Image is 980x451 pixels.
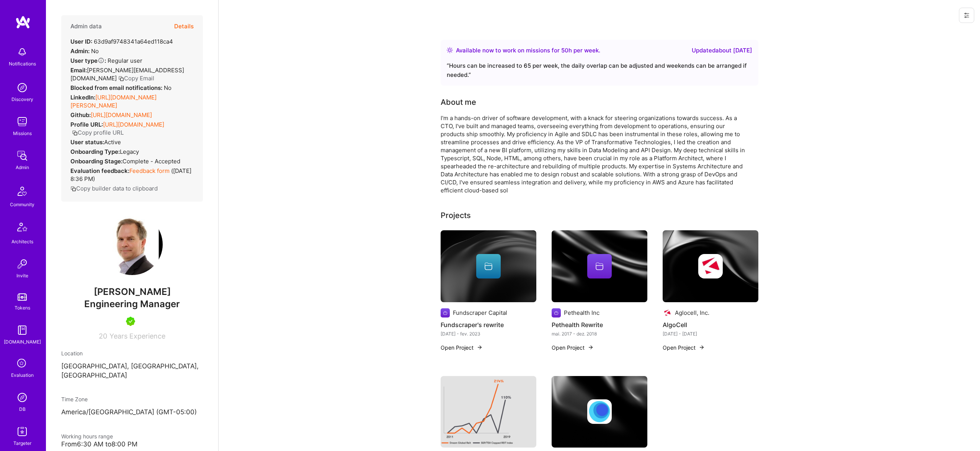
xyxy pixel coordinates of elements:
[663,344,705,352] button: Open Project
[61,286,203,298] span: [PERSON_NAME]
[70,84,164,91] strong: Blocked from email notifications:
[663,230,758,302] img: cover
[441,376,536,448] img: Dream (Formerly Dundee Real Estate Asset Management)
[15,304,30,312] div: Tokens
[552,330,647,338] div: mai. 2017 - dez. 2018
[70,94,95,101] strong: LinkedIn:
[61,440,203,448] div: From 6:30 AM to 8:00 PM
[441,114,747,194] div: I'm a hands-on driver of software development, with a knack for steering organizations towards su...
[447,61,752,80] div: “ Hours can be increased to 65 per week, the daily overlap can be adjusted and weekends can be ar...
[70,167,129,174] strong: Evaluation feedback:
[9,60,36,68] div: Notifications
[70,138,104,146] strong: User status:
[18,293,27,301] img: tokens
[11,95,33,103] div: Discovery
[13,182,31,200] img: Community
[61,349,203,357] div: Location
[70,148,120,155] strong: Onboarding Type:
[129,167,170,174] a: Feedback form
[15,148,30,163] img: admin teamwork
[15,114,30,129] img: teamwork
[447,47,453,53] img: Availability
[692,46,752,55] div: Updated about [DATE]
[61,362,203,380] p: [GEOGRAPHIC_DATA], [GEOGRAPHIC_DATA], [GEOGRAPHIC_DATA]
[15,357,29,371] i: icon SelectionTeam
[453,309,507,317] div: Fundscraper Capital
[441,96,476,108] div: About me
[15,80,30,95] img: discovery
[104,138,121,146] span: Active
[16,163,29,171] div: Admin
[441,320,536,330] h4: Fundscraper's rewrite
[16,272,28,280] div: Invite
[552,230,647,302] img: cover
[70,158,122,165] strong: Onboarding Stage:
[70,38,92,45] strong: User ID:
[70,47,99,55] div: No
[91,111,152,119] a: [URL][DOMAIN_NAME]
[61,433,113,440] span: Working hours range
[118,76,124,81] i: icon Copy
[15,15,31,29] img: logo
[552,344,594,352] button: Open Project
[118,74,154,82] button: Copy Email
[70,67,87,74] strong: Email:
[456,46,600,55] div: Available now to work on missions for h per week .
[663,320,758,330] h4: AlgoCell
[15,424,30,439] img: Skill Targeter
[98,57,105,64] i: Help
[70,186,76,192] i: icon Copy
[70,57,106,64] strong: User type :
[13,219,31,238] img: Architects
[103,121,164,128] a: [URL][DOMAIN_NAME]
[126,317,135,326] img: A.Teamer in Residence
[70,94,157,109] a: [URL][DOMAIN_NAME][PERSON_NAME]
[70,84,171,92] div: No
[675,309,709,317] div: Aglocell, Inc.
[109,332,165,340] span: Years Experience
[441,210,471,221] div: Projects
[70,23,102,30] h4: Admin data
[477,344,483,350] img: arrow-right
[552,320,647,330] h4: Pethealth Rewrite
[15,390,30,405] img: Admin Search
[120,148,139,155] span: legacy
[587,399,612,424] img: Company logo
[699,344,705,350] img: arrow-right
[70,184,158,192] button: Copy builder data to clipboard
[441,308,450,317] img: Company logo
[13,129,32,137] div: Missions
[99,332,107,340] span: 20
[72,129,124,137] button: Copy profile URL
[122,158,180,165] span: Complete - Accepted
[441,230,536,302] img: cover
[70,67,184,82] span: [PERSON_NAME][EMAIL_ADDRESS][DOMAIN_NAME]
[441,330,536,338] div: [DATE] - fev. 2023
[70,121,103,128] strong: Profile URL:
[70,167,194,183] div: ( [DATE] 8:36 PM )
[552,376,647,448] img: cover
[15,256,30,272] img: Invite
[70,37,173,46] div: 63d9af9748341a64ed118ca4
[564,309,599,317] div: Pethealth Inc
[15,44,30,60] img: bell
[552,308,561,317] img: Company logo
[11,371,34,379] div: Evaluation
[588,344,594,350] img: arrow-right
[70,57,142,65] div: Regular user
[441,344,483,352] button: Open Project
[72,130,78,136] i: icon Copy
[19,405,26,413] div: DB
[11,238,33,246] div: Architects
[10,200,34,208] div: Community
[663,308,672,317] img: Company logo
[101,214,163,275] img: User Avatar
[61,408,203,417] p: America/[GEOGRAPHIC_DATA] (GMT-05:00 )
[70,47,90,55] strong: Admin:
[15,322,30,338] img: guide book
[84,298,180,309] span: Engineering Manager
[698,254,723,278] img: Company logo
[13,439,31,447] div: Targeter
[663,330,758,338] div: [DATE] - [DATE]
[61,396,88,402] span: Time Zone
